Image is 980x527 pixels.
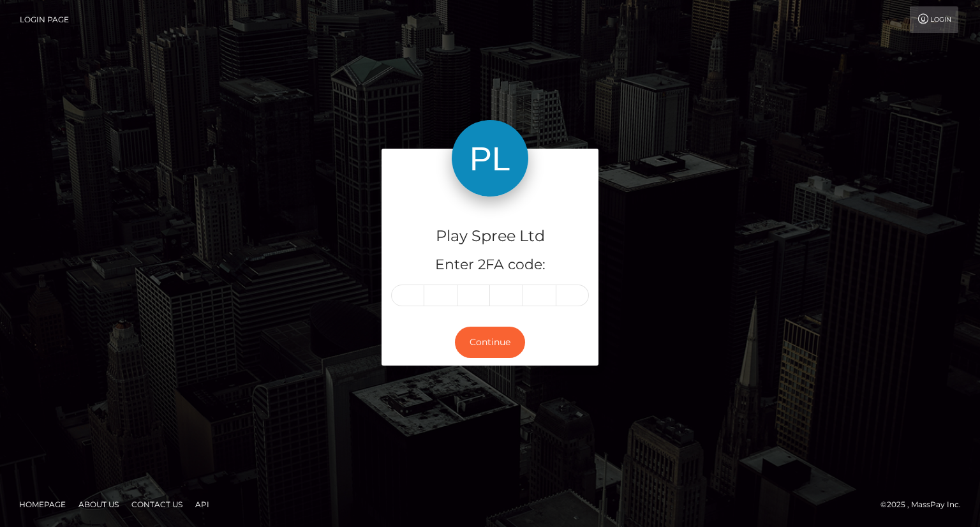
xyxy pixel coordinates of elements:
img: Play Spree Ltd [452,120,528,197]
h4: Play Spree Ltd [391,225,589,248]
div: © 2025 , MassPay Inc. [880,498,970,512]
a: About Us [73,494,124,514]
h5: Enter 2FA code: [391,255,589,275]
a: Contact Us [126,494,188,514]
button: Continue [455,327,525,358]
a: Login Page [20,6,69,33]
a: Homepage [14,494,71,514]
a: Login [910,6,958,33]
a: API [190,494,214,514]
